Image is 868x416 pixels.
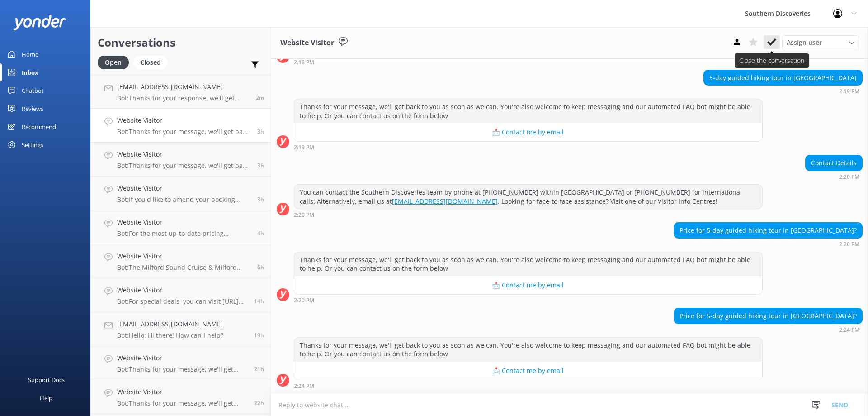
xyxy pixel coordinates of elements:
[839,89,859,94] strong: 2:19 PM
[294,211,763,218] div: 02:20pm 11-Aug-2025 (UTC +12:00) Pacific/Auckland
[117,149,250,159] h4: Website Visitor
[117,230,250,238] p: Bot: For the most up-to-date pricing information on the Milford Sound Coach & Nature Cruise, incl...
[22,81,44,100] div: Chatbot
[839,327,859,333] strong: 2:24 PM
[117,387,247,397] h4: Website Visitor
[806,155,862,171] div: Contact Details
[294,60,314,65] strong: 2:18 PM
[22,118,56,136] div: Recommend
[98,34,264,51] h2: Conversations
[91,312,271,346] a: [EMAIL_ADDRESS][DOMAIN_NAME]Bot:Hello: Hi there! How can I help?19h
[117,331,223,339] p: Bot: Hello: Hi there! How can I help?
[91,75,271,109] a: [EMAIL_ADDRESS][DOMAIN_NAME]Bot:Thanks for your response, we'll get back to you as soon as we can...
[280,37,334,49] h3: Website Visitor
[14,15,66,30] img: yonder-white-logo.png
[117,365,247,373] p: Bot: Thanks for your message, we'll get back to you as soon as we can. You're also welcome to kee...
[294,99,762,123] div: Thanks for your message, we'll get back to you as soon as we can. You're also welcome to keep mes...
[117,128,250,136] p: Bot: Thanks for your message, we'll get back to you as soon as we can. You're also welcome to kee...
[294,383,314,389] strong: 2:24 PM
[257,128,264,135] span: 02:24pm 11-Aug-2025 (UTC +12:00) Pacific/Auckland
[674,223,862,238] div: Price for 5-day guided hiking tour in [GEOGRAPHIC_DATA]?
[117,82,249,92] h4: [EMAIL_ADDRESS][DOMAIN_NAME]
[294,297,763,303] div: 02:20pm 11-Aug-2025 (UTC +12:00) Pacific/Auckland
[787,38,822,48] span: Assign user
[674,241,863,247] div: 02:20pm 11-Aug-2025 (UTC +12:00) Pacific/Auckland
[392,197,498,206] a: [EMAIL_ADDRESS][DOMAIN_NAME]
[782,35,859,50] div: Assign User
[294,59,754,65] div: 02:18pm 11-Aug-2025 (UTC +12:00) Pacific/Auckland
[133,56,168,69] div: Closed
[117,285,247,295] h4: Website Visitor
[674,326,863,333] div: 02:24pm 11-Aug-2025 (UTC +12:00) Pacific/Auckland
[91,278,271,312] a: Website VisitorBot:For special deals, you can visit [URL][DOMAIN_NAME]. You can also book the Que...
[117,297,247,306] p: Bot: For special deals, you can visit [URL][DOMAIN_NAME]. You can also book the Queenstown Wine T...
[257,263,264,271] span: 11:13am 11-Aug-2025 (UTC +12:00) Pacific/Auckland
[91,109,271,143] a: Website VisitorBot:Thanks for your message, we'll get back to you as soon as we can. You're also ...
[294,185,762,209] div: You can contact the Southern Discoveries team by phone at [PHONE_NUMBER] within [GEOGRAPHIC_DATA]...
[254,297,264,305] span: 03:21am 11-Aug-2025 (UTC +12:00) Pacific/Auckland
[294,362,762,380] button: 📩 Contact me by email
[117,251,250,261] h4: Website Visitor
[257,196,264,203] span: 01:48pm 11-Aug-2025 (UTC +12:00) Pacific/Auckland
[91,210,271,244] a: Website VisitorBot:For the most up-to-date pricing information on the Milford Sound Coach & Natur...
[294,144,763,150] div: 02:19pm 11-Aug-2025 (UTC +12:00) Pacific/Auckland
[294,276,762,294] button: 📩 Contact me by email
[91,143,271,177] a: Website VisitorBot:Thanks for your message, we'll get back to you as soon as we can. You're also ...
[254,365,264,373] span: 08:33pm 10-Aug-2025 (UTC +12:00) Pacific/Auckland
[91,244,271,278] a: Website VisitorBot:The Milford Sound Cruise & Milford Track Day Walk package offers two options f...
[294,252,762,276] div: Thanks for your message, we'll get back to you as soon as we can. You're also welcome to keep mes...
[117,399,247,407] p: Bot: Thanks for your message, we'll get back to you as soon as we can. You're also welcome to kee...
[256,94,264,101] span: 05:41pm 11-Aug-2025 (UTC +12:00) Pacific/Auckland
[805,173,863,180] div: 02:20pm 11-Aug-2025 (UTC +12:00) Pacific/Auckland
[117,162,250,170] p: Bot: Thanks for your message, we'll get back to you as soon as we can. You're also welcome to kee...
[117,115,250,125] h4: Website Visitor
[674,308,862,324] div: Price for 5-day guided hiking tour in [GEOGRAPHIC_DATA]?
[839,242,859,247] strong: 2:20 PM
[294,383,763,389] div: 02:24pm 11-Aug-2025 (UTC +12:00) Pacific/Auckland
[22,45,38,63] div: Home
[257,230,264,237] span: 01:08pm 11-Aug-2025 (UTC +12:00) Pacific/Auckland
[133,57,172,67] a: Closed
[117,183,250,193] h4: Website Visitor
[294,145,314,150] strong: 2:19 PM
[117,217,250,227] h4: Website Visitor
[117,94,249,102] p: Bot: Thanks for your response, we'll get back to you as soon as we can during opening hours.
[22,136,43,154] div: Settings
[703,88,863,94] div: 02:19pm 11-Aug-2025 (UTC +12:00) Pacific/Auckland
[254,399,264,407] span: 07:33pm 10-Aug-2025 (UTC +12:00) Pacific/Auckland
[40,389,52,407] div: Help
[91,380,271,414] a: Website VisitorBot:Thanks for your message, we'll get back to you as soon as we can. You're also ...
[294,298,314,303] strong: 2:20 PM
[839,174,859,180] strong: 2:20 PM
[98,56,129,69] div: Open
[294,338,762,362] div: Thanks for your message, we'll get back to you as soon as we can. You're also welcome to keep mes...
[117,319,223,329] h4: [EMAIL_ADDRESS][DOMAIN_NAME]
[91,346,271,380] a: Website VisitorBot:Thanks for your message, we'll get back to you as soon as we can. You're also ...
[294,212,314,218] strong: 2:20 PM
[22,100,43,118] div: Reviews
[117,263,250,272] p: Bot: The Milford Sound Cruise & Milford Track Day Walk package offers two options for the order o...
[98,57,133,67] a: Open
[117,353,247,363] h4: Website Visitor
[254,331,264,339] span: 09:47pm 10-Aug-2025 (UTC +12:00) Pacific/Auckland
[91,177,271,210] a: Website VisitorBot:If you'd like to amend your booking itinerary, please contact our reservations...
[257,162,264,169] span: 01:52pm 11-Aug-2025 (UTC +12:00) Pacific/Auckland
[28,371,65,389] div: Support Docs
[294,123,762,141] button: 📩 Contact me by email
[22,63,38,81] div: Inbox
[704,70,862,86] div: 5-day guided hiking tour in [GEOGRAPHIC_DATA]
[117,196,250,204] p: Bot: If you'd like to amend your booking itinerary, please contact our reservations team at [EMAI...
